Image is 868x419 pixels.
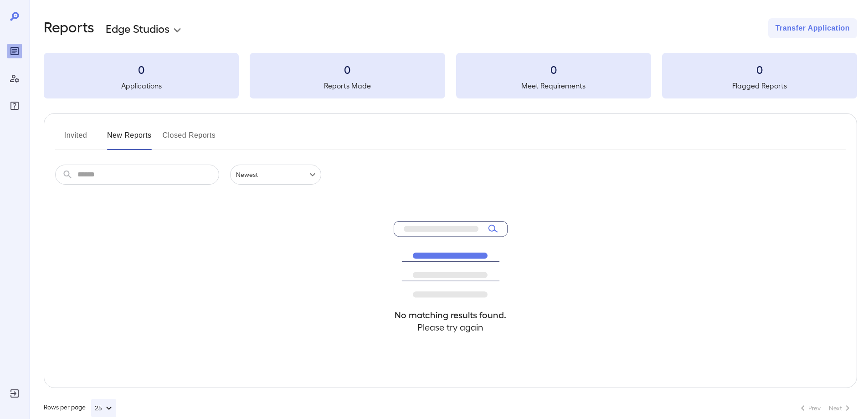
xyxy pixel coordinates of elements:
h5: Applications [44,80,239,91]
h5: Flagged Reports [662,80,857,91]
button: Transfer Application [768,18,857,38]
h3: 0 [456,62,651,77]
h4: No matching results found. [394,309,508,321]
h2: Reports [44,18,94,38]
h3: 0 [662,62,857,77]
div: Newest [230,165,321,185]
button: New Reports [107,128,152,150]
p: Edge Studios [106,21,169,36]
button: Invited [55,128,96,150]
div: Rows per page [44,399,116,417]
div: FAQ [7,98,22,113]
summary: 0Applications0Reports Made0Meet Requirements0Flagged Reports [44,53,857,98]
div: Reports [7,44,22,58]
h5: Reports Made [250,80,445,91]
div: Log Out [7,386,22,401]
nav: pagination navigation [793,401,857,415]
button: Closed Reports [163,128,216,150]
div: Manage Users [7,71,22,86]
button: 25 [91,399,116,417]
h4: Please try again [394,321,508,333]
h3: 0 [44,62,239,77]
h3: 0 [250,62,445,77]
h5: Meet Requirements [456,80,651,91]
